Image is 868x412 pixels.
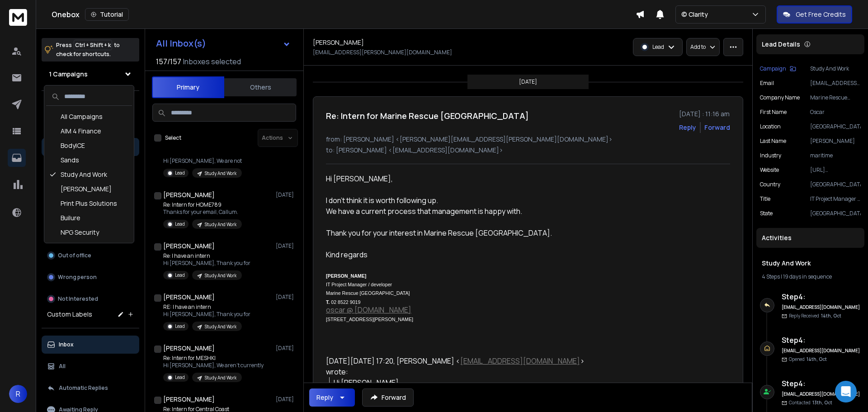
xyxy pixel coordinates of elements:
p: Hi [PERSON_NAME], Thank you for [163,260,250,267]
h1: Study And Work [762,259,859,268]
p: Hi [PERSON_NAME], We are not [163,157,242,165]
p: RE: I have an intern [163,303,250,311]
a: [EMAIL_ADDRESS][DOMAIN_NAME] [460,356,580,366]
h6: [EMAIL_ADDRESS][DOMAIN_NAME] [782,304,861,311]
h6: Step 4 : [782,335,861,346]
p: Automatic Replies [59,384,108,392]
p: Lead [175,374,185,381]
p: Hi [PERSON_NAME], We aren't currently [163,362,264,369]
p: [DATE] [519,78,537,85]
span: IT Project Manager / developer [326,282,392,287]
p: Reply Received [789,313,841,319]
p: [URL][DOMAIN_NAME] [810,166,861,174]
p: [DATE] [276,191,296,199]
p: Lead [652,43,664,51]
a: oscar @ [DOMAIN_NAME] [326,305,411,315]
p: from: [PERSON_NAME] <[PERSON_NAME][EMAIL_ADDRESS][PERSON_NAME][DOMAIN_NAME]> [326,135,730,144]
span: 157 / 157 [156,56,181,67]
p: Hi [PERSON_NAME], Thank you for [163,311,250,318]
div: Hi [PERSON_NAME], [326,173,590,184]
h3: Filters [42,98,139,111]
p: Lead Details [762,40,800,49]
h1: [PERSON_NAME] [313,38,364,47]
p: Last Name [760,137,786,145]
p: title [760,195,770,203]
button: Forward [362,388,414,407]
p: [DATE] [276,345,296,352]
p: Wrong person [58,274,97,281]
p: [DATE] [276,242,296,250]
p: Email [760,80,774,87]
span: 4 Steps [762,273,780,280]
p: Lead [175,170,185,176]
h1: All Inbox(s) [156,39,206,48]
div: [PERSON_NAME] [46,182,132,196]
div: Study And Work [46,167,132,182]
span: 19 days in sequence [783,273,832,280]
p: Marine Rescue [GEOGRAPHIC_DATA] [810,94,861,101]
p: Contacted [789,399,832,406]
span: T. [326,299,330,305]
div: Activities [756,228,864,248]
span: 14th, Oct [821,313,841,319]
span: 13th, Oct [812,399,832,406]
p: Out of office [58,252,91,259]
button: Reply [679,123,696,132]
span: Ctrl + Shift + k [74,40,112,50]
p: location [760,123,781,130]
p: Study And Work [205,170,236,177]
div: Forward [704,123,730,132]
p: [PERSON_NAME] [810,137,861,145]
p: Re: I have an intern [163,252,250,260]
p: Add to [690,43,706,51]
span: 02 8522 9019 [331,299,360,305]
div: BodyICE [46,138,132,153]
div: Onebox [52,8,636,21]
div: | [762,273,859,280]
p: All [59,363,66,370]
div: All Campaigns [46,109,132,124]
h1: [PERSON_NAME] [163,293,215,302]
button: Primary [152,76,224,98]
p: [EMAIL_ADDRESS][PERSON_NAME][DOMAIN_NAME] [313,49,452,56]
h1: [PERSON_NAME] [163,242,215,251]
p: to: [PERSON_NAME] <[EMAIL_ADDRESS][DOMAIN_NAME]> [326,146,730,155]
div: Print Plus Solutions [46,196,132,211]
p: industry [760,152,781,159]
div: NPG Security [46,225,132,240]
p: First Name [760,109,787,116]
p: Not Interested [58,295,98,303]
div: We have a current process that management is happy with. [326,206,590,217]
div: AIM 4 Finance [46,124,132,138]
p: [DATE] [276,294,296,301]
p: Campaign [760,65,786,72]
p: Company Name [760,94,800,101]
p: Lead [175,323,185,330]
p: [GEOGRAPHIC_DATA] [810,181,861,188]
p: Inbox [59,341,74,348]
h6: Step 4 : [782,291,861,302]
p: State [760,210,773,217]
h1: [PERSON_NAME] [163,344,215,353]
div: [DATE][DATE] 17:20, [PERSON_NAME] < > wrote: [326,355,590,377]
div: Builure [46,211,132,225]
h6: [EMAIL_ADDRESS][DOMAIN_NAME] [782,391,861,398]
span: Marine Rescue [GEOGRAPHIC_DATA] [326,290,410,296]
span: [PERSON_NAME] [326,273,366,279]
p: Opened [789,356,827,363]
p: Study And Work [205,323,236,330]
p: Re: Intern for HOME789 [163,201,242,208]
div: Sands [46,153,132,167]
label: Select [165,134,181,142]
p: maritime [810,152,861,159]
div: Reply [316,393,333,402]
p: website [760,166,779,174]
p: [EMAIL_ADDRESS][PERSON_NAME][DOMAIN_NAME] [810,80,861,87]
button: Tutorial [85,8,129,21]
div: Kind regards [326,249,590,260]
h6: Step 4 : [782,378,861,389]
h1: Re: Intern for Marine Rescue [GEOGRAPHIC_DATA] [326,109,529,122]
p: Oscar [810,109,861,116]
div: Open Intercom Messenger [835,381,857,403]
div: I don't think it is worth following up. [326,195,590,206]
